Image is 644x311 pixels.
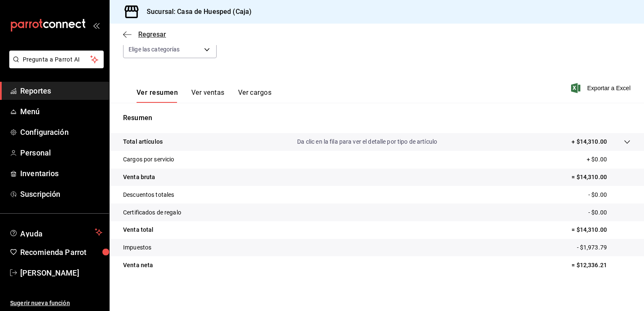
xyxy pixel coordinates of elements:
span: Elige las categorías [129,45,180,54]
a: Pregunta a Parrot AI [6,61,104,70]
p: Impuestos [123,243,151,252]
button: Exportar a Excel [573,83,631,93]
button: Pregunta a Parrot AI [9,51,104,68]
p: Venta neta [123,261,153,270]
p: Venta total [123,225,153,234]
span: [PERSON_NAME] [20,267,102,279]
button: Ver cargos [238,88,272,103]
p: = $14,310.00 [572,173,631,182]
span: Recomienda Parrot [20,247,102,258]
p: = $14,310.00 [572,225,631,234]
p: Certificados de regalo [123,208,181,217]
p: - $1,973.79 [577,243,631,252]
span: Personal [20,147,102,158]
span: Suscripción [20,188,102,200]
p: + $14,310.00 [572,137,607,146]
button: Ver resumen [137,88,178,103]
div: navigation tabs [137,88,271,103]
p: Cargos por servicio [123,155,174,164]
span: Inventarios [20,168,102,179]
span: Configuración [20,126,102,138]
span: Regresar [138,30,166,38]
button: Ver ventas [191,88,225,103]
h3: Sucursal: Casa de Huesped (Caja) [140,7,252,17]
button: open_drawer_menu [93,22,99,29]
p: Resumen [123,113,631,123]
span: Sugerir nueva función [10,299,102,308]
span: Menú [20,106,102,117]
p: - $0.00 [588,190,631,199]
p: Venta bruta [123,173,155,182]
span: Reportes [20,85,102,97]
span: Pregunta a Parrot AI [23,55,91,64]
p: Descuentos totales [123,190,174,199]
p: Da clic en la fila para ver el detalle por tipo de artículo [297,137,437,146]
button: Regresar [123,30,166,38]
span: Ayuda [20,227,91,237]
p: - $0.00 [588,208,631,217]
p: = $12,336.21 [572,261,631,270]
p: Total artículos [123,137,163,146]
p: + $0.00 [587,155,631,164]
